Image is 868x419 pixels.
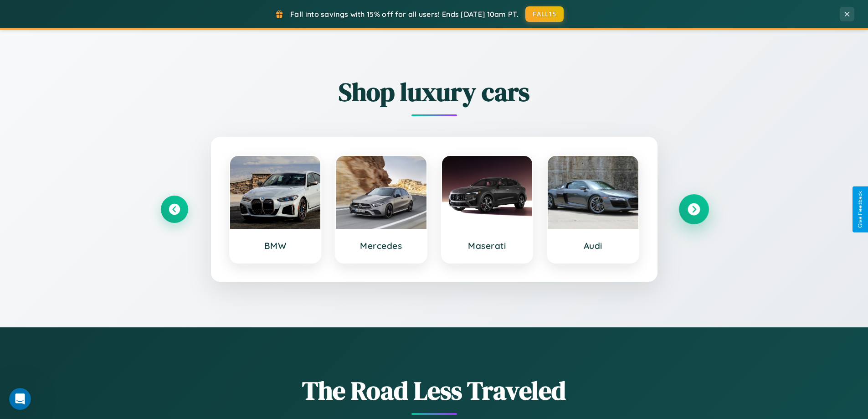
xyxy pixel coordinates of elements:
[345,240,417,251] h3: Mercedes
[857,191,863,228] div: Give Feedback
[239,240,312,251] h3: BMW
[557,240,629,251] h3: Audi
[290,10,519,19] span: Fall into savings with 15% off for all users! Ends [DATE] 10am PT.
[9,388,31,410] iframe: Intercom live chat
[161,373,708,408] h1: The Road Less Traveled
[525,6,564,22] button: FALL15
[161,74,708,109] h2: Shop luxury cars
[451,240,524,251] h3: Maserati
